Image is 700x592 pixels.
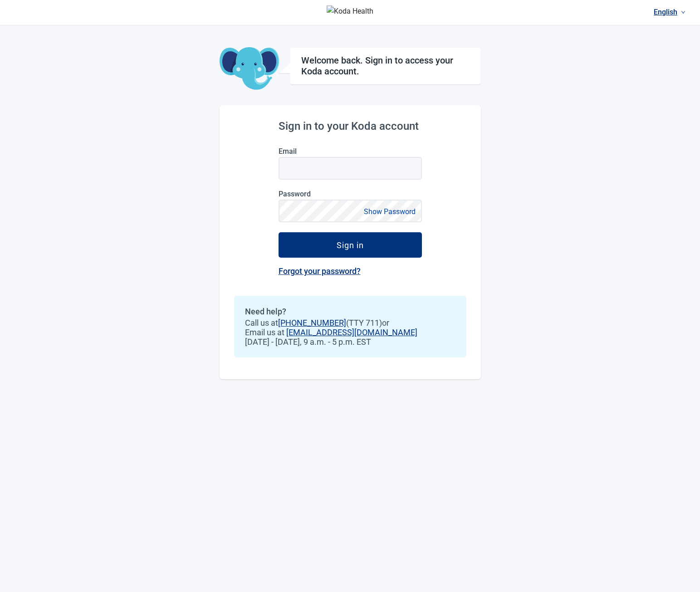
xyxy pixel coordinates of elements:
[301,55,470,77] h1: Welcome back. Sign in to access your Koda account.
[245,328,455,337] span: Email us at
[650,5,689,20] a: Current language: English
[327,5,373,20] img: Koda Health
[361,205,418,218] button: Show Password
[245,318,455,328] span: Call us at (TTY 711) or
[681,10,685,15] span: down
[279,190,422,198] label: Password
[279,266,361,276] a: Forgot your password?
[278,318,346,328] a: [PHONE_NUMBER]
[220,25,481,379] main: Main content
[279,147,422,156] label: Email
[220,47,279,91] img: Koda Elephant
[337,240,364,250] div: Sign in
[286,328,417,337] a: [EMAIL_ADDRESS][DOMAIN_NAME]
[279,120,422,132] h2: Sign in to your Koda account
[245,307,455,316] h2: Need help?
[245,337,455,347] span: [DATE] - [DATE], 9 a.m. - 5 p.m. EST
[279,232,422,258] button: Sign in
